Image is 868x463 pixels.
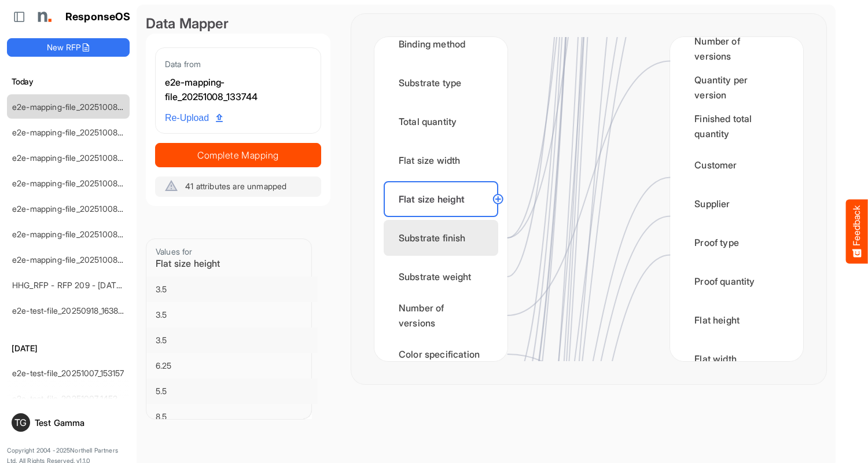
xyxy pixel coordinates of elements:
div: 5.5 [156,385,308,397]
h6: [DATE] [7,342,130,355]
div: Flat width [679,341,794,377]
span: Complete Mapping [156,147,321,163]
span: 41 attributes are unmapped [185,181,286,191]
button: Feedback [846,200,868,264]
span: TG [14,418,27,427]
button: Complete Mapping [155,143,321,167]
a: e2e-mapping-file_20251008_131648 [12,255,145,264]
div: 3.5 [156,335,308,346]
a: e2e-mapping-file_20251008_132857 [12,178,146,188]
div: Flat height [679,302,794,338]
a: e2e-test-file_20250918_163829 (1) (2) [12,306,150,315]
div: Binding method [384,26,498,62]
div: Flat size height [384,181,498,217]
a: e2e-mapping-file_20251008_133358 [12,153,146,163]
div: 6.25 [156,360,308,372]
div: Test Gamma [35,418,125,427]
div: Color specification [384,336,498,372]
button: New RFP [7,38,130,57]
a: e2e-mapping-file_20251008_132815 [12,204,145,214]
h6: Today [7,75,130,88]
div: Finished total quantity [679,108,794,144]
div: Number of versions [679,31,794,67]
div: 3.5 [156,309,308,321]
a: HHG_RFP - RFP 209 - [DATE] - ROS TEST 3 (LITE) (2) [12,280,215,290]
img: Northell [32,5,55,28]
div: 8.5 [156,411,308,422]
div: Number of versions [384,297,498,333]
a: e2e-mapping-file_20251008_133744 [12,102,146,112]
div: Substrate finish [384,220,498,256]
div: Proof type [679,225,794,260]
div: e2e-mapping-file_20251008_133744 [165,75,311,105]
div: Customer [679,147,794,183]
div: Data Mapper [146,14,330,34]
div: Total quantity [384,104,498,139]
span: Flat size height [156,258,220,269]
div: Proof quantity [679,263,794,299]
span: Re-Upload [165,111,223,126]
div: Quantity per version [679,69,794,105]
div: Data from [165,57,311,71]
h1: ResponseOS [65,11,131,23]
div: Supplier [679,186,794,222]
a: e2e-mapping-file_20251008_133625 [12,127,146,137]
div: Substrate weight [384,259,498,295]
a: e2e-mapping-file_20251008_131856 [12,229,145,239]
span: Values for [156,247,193,256]
div: 3.5 [156,284,308,295]
a: e2e-test-file_20251007_153157 [12,368,124,378]
div: Flat size width [384,142,498,178]
a: Re-Upload [160,107,227,129]
div: Substrate type [384,65,498,101]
